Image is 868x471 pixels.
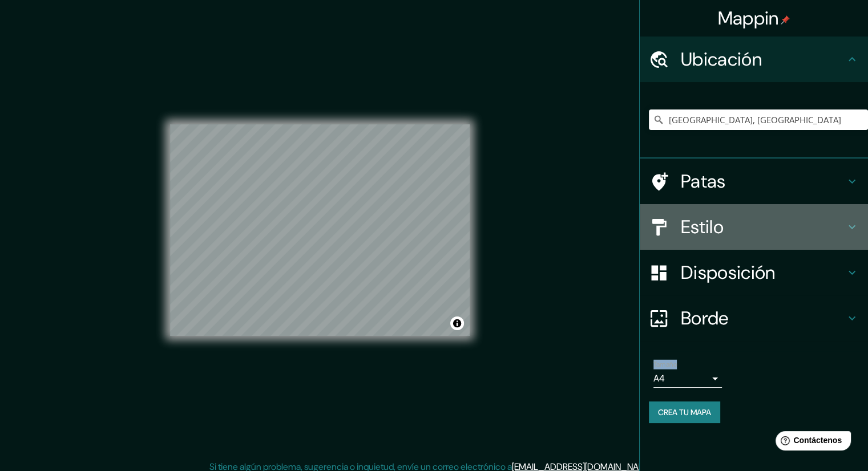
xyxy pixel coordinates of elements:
font: Disposición [681,261,775,285]
font: Tamaño [653,360,677,369]
iframe: Lanzador de widgets de ayuda [766,427,855,458]
div: Ubicación [640,36,868,82]
font: Patas [681,169,726,193]
div: Estilo [640,204,868,250]
font: Borde [681,306,729,330]
canvas: Mapa [170,124,470,336]
button: Crea tu mapa [649,401,720,423]
div: Borde [640,295,868,341]
input: Elige tu ciudad o zona [649,109,868,130]
div: Patas [640,159,868,204]
font: Ubicación [681,47,762,71]
button: Activar o desactivar atribución [450,316,464,330]
img: pin-icon.png [781,15,790,25]
font: A4 [653,372,665,384]
font: Crea tu mapa [658,407,711,417]
div: A4 [653,370,722,388]
div: Disposición [640,250,868,295]
font: Estilo [681,215,724,239]
font: Mappin [718,6,779,30]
